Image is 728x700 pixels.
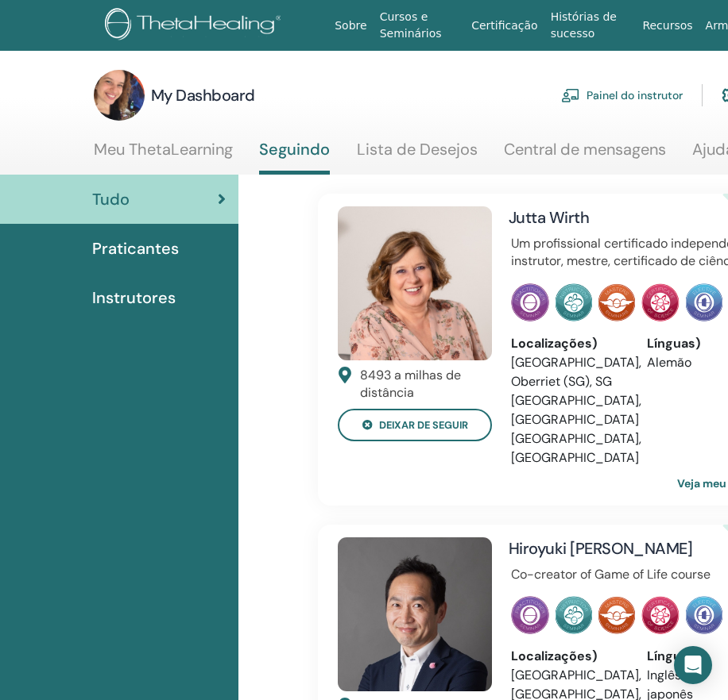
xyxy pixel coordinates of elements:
h3: My Dashboard [151,84,255,106]
a: Central de mensagens [504,140,666,171]
h4: Hiroyuki [PERSON_NAME] [509,537,716,560]
div: Localizações) [511,334,623,353]
img: default.jpg [94,70,145,121]
a: Painel do instrutor [561,78,683,113]
a: Seguindo [259,140,330,175]
div: Open Intercom Messenger [674,646,712,684]
li: [GEOGRAPHIC_DATA], [GEOGRAPHIC_DATA] [511,429,623,467]
a: Sobre [328,11,373,40]
li: [GEOGRAPHIC_DATA], [GEOGRAPHIC_DATA] [511,391,623,429]
img: default.jpg [338,537,492,691]
img: default.jpg [338,206,492,360]
a: Cursos e Seminários [374,2,466,48]
span: Tudo [92,187,130,211]
a: Meu ThetaLearning [94,140,233,171]
span: Praticantes [92,237,179,260]
a: Histórias de sucesso [544,2,637,48]
img: logo.png [105,8,287,44]
a: Lista de Desejos [357,140,478,171]
div: Localizações) [511,647,623,666]
a: Recursos [636,11,699,40]
a: Certificação [465,11,544,40]
img: chalkboard-teacher.svg [561,88,580,102]
button: deixar de seguir [338,409,492,441]
h4: Jutta Wirth [509,206,716,229]
div: 8493 a milhas de distância [360,367,492,402]
span: Instrutores [92,286,176,310]
li: [GEOGRAPHIC_DATA], Oberriet (SG), SG [511,353,623,391]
